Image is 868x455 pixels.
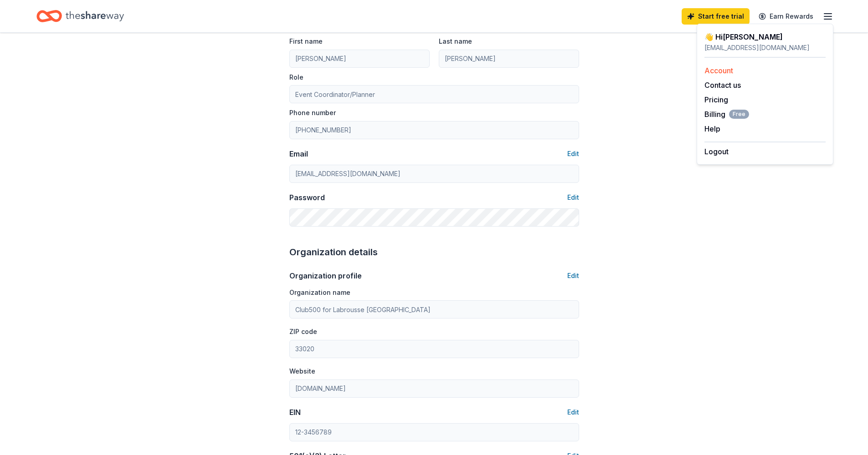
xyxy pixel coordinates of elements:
[289,423,579,441] input: 12-3456789
[289,245,579,259] div: Organization details
[704,146,729,157] button: Logout
[704,66,733,75] a: Account
[289,148,308,159] div: Email
[704,31,826,42] div: 👋 Hi [PERSON_NAME]
[704,95,728,104] a: Pricing
[289,288,350,297] label: Organization name
[289,37,323,46] label: First name
[567,407,579,418] button: Edit
[704,42,826,53] div: [EMAIL_ADDRESS][DOMAIN_NAME]
[729,110,749,119] span: Free
[567,192,579,203] button: Edit
[704,123,720,134] button: Help
[289,407,301,418] div: EIN
[704,80,741,91] button: Contact us
[567,270,579,281] button: Edit
[289,327,317,336] label: ZIP code
[289,192,325,203] div: Password
[439,37,472,46] label: Last name
[36,5,124,27] a: Home
[753,8,819,25] a: Earn Rewards
[567,148,579,159] button: Edit
[289,108,336,117] label: Phone number
[289,340,579,358] input: 12345 (U.S. only)
[289,270,362,281] div: Organization profile
[289,73,303,82] label: Role
[682,8,750,25] a: Start free trial
[704,109,749,120] span: Billing
[289,367,315,376] label: Website
[704,109,749,120] button: BillingFree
